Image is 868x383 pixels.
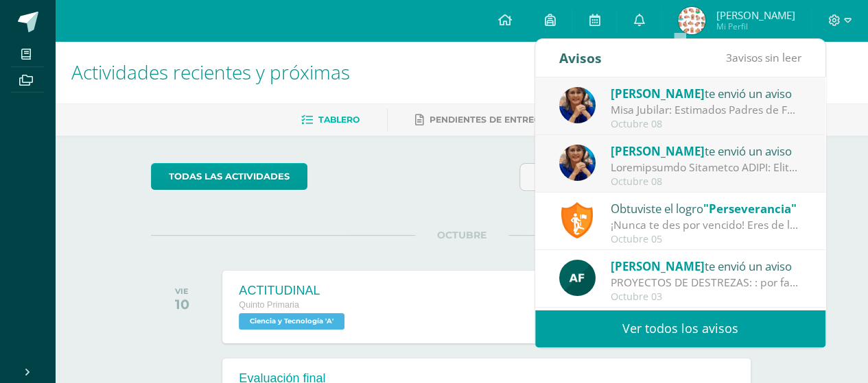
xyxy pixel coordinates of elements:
[703,201,797,217] span: "Perseverancia"
[611,119,801,130] div: Octubre 08
[535,310,825,347] a: Ver todos los avisos
[301,109,360,131] a: Tablero
[611,257,801,275] div: te envió un aviso
[239,284,348,298] div: ACTITUDINAL
[611,234,801,245] div: Octubre 05
[611,143,705,159] span: [PERSON_NAME]
[239,300,299,310] span: Quinto Primaria
[239,313,344,330] span: Ciencia y Tecnología 'A'
[559,260,596,296] img: 76d0098bca6fec32b74f05e1b18fe2ef.png
[611,160,801,175] div: Indicaciones Excursión IRTRA: Guatemala, 07 de octubre de 2025 Estimados Padres de Familia: De an...
[726,50,732,65] span: 3
[318,114,360,125] span: Tablero
[415,229,508,241] span: OCTUBRE
[611,176,801,188] div: Octubre 08
[611,199,801,217] div: Obtuviste el logro
[520,164,771,190] input: Busca una actividad próxima aquí...
[559,145,596,181] img: 5d6f35d558c486632aab3bda9a330e6b.png
[611,275,801,291] div: PROYECTOS DE DESTREZAS: : por favor ponerse al día en todos los temas de finanzas personales, rea...
[430,114,547,125] span: Pendientes de entrega
[716,21,795,32] span: Mi Perfil
[611,217,801,233] div: ¡Nunca te des por vencido! Eres de las personas que nunca se rinde sin importar los obstáculos qu...
[559,87,596,123] img: 5d6f35d558c486632aab3bda9a330e6b.png
[71,59,350,85] span: Actividades recientes y próximas
[611,142,801,160] div: te envió un aviso
[611,84,801,102] div: te envió un aviso
[611,86,705,101] span: [PERSON_NAME]
[726,50,801,65] span: avisos sin leer
[716,8,795,22] span: [PERSON_NAME]
[611,102,801,118] div: Misa Jubilar: Estimados Padres de Familia de Cuarto Primaria hasta Quinto Bachillerato: Bendicion...
[175,286,189,296] div: VIE
[415,109,547,131] a: Pendientes de entrega
[175,296,189,312] div: 10
[151,163,307,190] a: todas las Actividades
[611,291,801,303] div: Octubre 03
[611,258,705,274] span: [PERSON_NAME]
[559,39,602,77] div: Avisos
[678,7,705,34] img: 14f279d5f4a91bc8e8ea1c24b305fc98.png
